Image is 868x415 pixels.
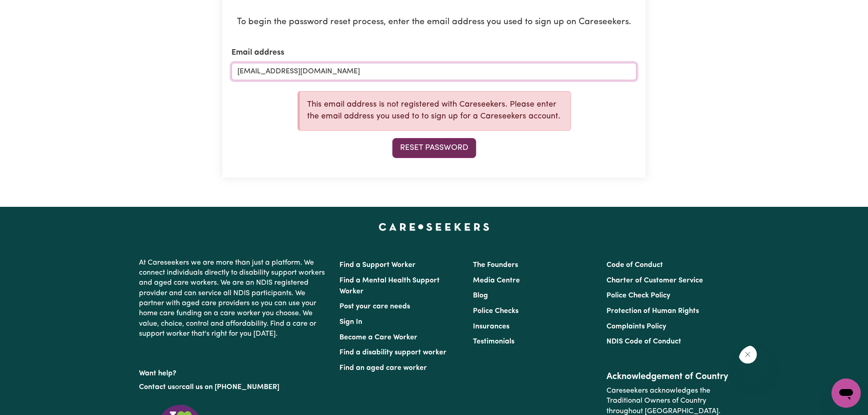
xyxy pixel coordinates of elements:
a: Find a Support Worker [339,261,416,269]
p: At Careseekers we are more than just a platform. We connect individuals directly to disability su... [139,254,329,343]
a: Find a disability support worker [339,349,447,356]
a: Post your care needs [339,303,410,310]
a: Complaints Policy [606,323,666,330]
a: Sign In [339,318,362,326]
p: Want help? [139,365,329,379]
a: Become a Care Worker [339,334,417,341]
a: Testimonials [473,338,514,345]
label: Email address [231,47,284,59]
a: Police Check Policy [606,292,670,299]
input: e.g. hannah.d90@gmail.com [231,63,637,80]
p: This email address is not registered with Careseekers. Please enter the email address you used to... [307,99,563,123]
button: Reset Password [392,138,476,158]
a: The Founders [473,261,518,269]
a: NDIS Code of Conduct [606,338,681,345]
a: Protection of Human Rights [606,307,699,315]
a: Find an aged care worker [339,364,427,372]
p: or [139,379,329,396]
h2: Acknowledgement of Country [606,371,729,382]
a: Careseekers home page [379,223,489,231]
a: Insurances [473,323,509,330]
a: Blog [473,292,488,299]
iframe: Button to launch messaging window [832,379,861,408]
a: Police Checks [473,307,519,315]
p: To begin the password reset process, enter the email address you used to sign up on Careseekers. [231,16,637,29]
iframe: Close message [739,345,768,375]
a: Find a Mental Health Support Worker [339,277,440,295]
span: Need any help? [20,6,69,14]
a: Media Centre [473,277,520,284]
a: Code of Conduct [606,261,663,269]
a: Contact us [139,384,175,391]
a: call us on [PHONE_NUMBER] [182,384,279,391]
a: Charter of Customer Service [606,277,703,284]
